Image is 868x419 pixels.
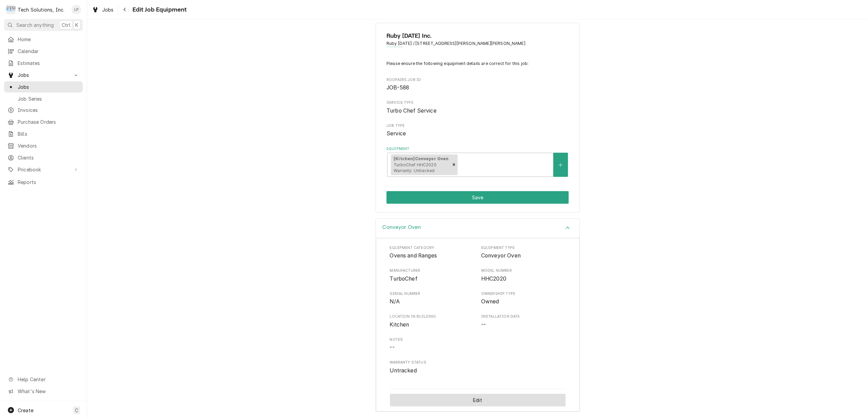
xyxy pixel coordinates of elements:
svg: Create New Equipment [558,163,563,167]
div: Accordion Body [376,238,580,412]
div: Lisa Paschal's Avatar [72,5,81,14]
span: Bills [18,130,79,137]
span: Ownership Type [481,291,566,297]
div: Tech Solutions, Inc. [18,6,64,13]
span: Installation Date [481,321,566,329]
span: Installation Date [481,314,566,319]
span: Home [18,36,79,43]
div: Client Information [386,31,569,52]
button: Save [386,191,569,204]
div: Button Group Row [386,191,569,204]
div: Button Group [390,389,566,411]
span: HHC2020 [481,275,506,282]
a: Go to What's New [4,386,83,397]
span: Vendors [18,142,79,149]
span: Create [18,407,33,413]
div: Job Equipment Summary [386,61,569,177]
span: Turbo Chef Service [386,107,437,114]
span: Location in Building [390,321,474,329]
div: Location in Building [390,314,474,329]
span: What's New [18,388,79,395]
div: Button Group Row [390,389,566,411]
span: JOB-588 [386,84,409,91]
div: Equipment Type [481,245,566,260]
span: Notes [390,343,566,352]
span: Kitchen [390,321,409,328]
button: Accordion Details Expand Trigger [376,219,580,238]
a: Clients [4,152,83,163]
span: N/A [390,298,400,305]
span: Jobs [18,83,79,90]
span: Invoices [18,106,79,114]
a: Job Series [4,93,83,104]
span: Manufacturer [390,268,474,273]
button: Navigate back [120,4,130,15]
div: T [6,5,16,14]
div: Installation Date [481,314,566,329]
span: Purchase Orders [18,118,79,125]
span: Equipment Category [390,245,474,251]
a: Purchase Orders [4,116,83,128]
span: Equipment Type [481,245,566,251]
span: Jobs [18,71,69,79]
span: Notes [390,337,566,342]
span: Warranty Status [390,367,566,375]
span: Equipment Type [481,252,566,260]
span: Model Number [481,275,566,283]
strong: [Kitchen] Conveyor Oven [394,156,449,161]
span: Job Type [386,130,569,138]
span: TurboChef [390,275,417,282]
div: Notes [390,337,566,352]
span: Job Series [18,95,79,102]
a: Home [4,34,83,45]
div: Ownership Type [481,291,566,306]
span: Location in Building [390,314,474,319]
span: Job Type [386,123,569,129]
div: LP [72,5,81,14]
span: Estimates [18,60,79,67]
span: Jobs [102,6,114,13]
span: Manufacturer [390,275,474,283]
span: -- [481,321,486,328]
span: Reports [18,179,79,186]
span: Help Center [18,376,79,383]
span: Untracked [390,367,417,374]
div: Serial Number [390,291,474,306]
span: Conveyor Oven [481,252,521,259]
span: Model Number [481,268,566,273]
div: Roopairs Job ID [386,77,569,92]
span: Clients [18,154,79,161]
span: Service Type [386,100,569,105]
div: Job Type [386,123,569,138]
div: Accordion Header [376,219,580,238]
p: Please ensure the following equipment details are correct for this job: [386,61,569,67]
span: Pricebook [18,166,69,173]
button: Edit [390,394,566,406]
span: Service [386,130,406,137]
span: Ownership Type [481,298,566,306]
div: Remove [object Object] [450,154,458,175]
a: Estimates [4,57,83,69]
span: Calendar [18,48,79,55]
span: C [75,407,78,414]
a: Bills [4,128,83,139]
div: Warranty Status [390,360,566,374]
a: Jobs [4,81,83,93]
div: Manufacturer [390,268,474,283]
a: Go to Jobs [4,69,83,81]
a: Go to Help Center [4,374,83,385]
span: Ctrl [62,21,70,29]
span: Address [386,40,569,47]
span: Serial Number [390,298,474,306]
h3: Conveyor Oven [383,224,421,231]
span: Ovens and Ranges [390,252,437,259]
a: Invoices [4,104,83,116]
div: Tech Solutions, Inc.'s Avatar [6,5,16,14]
div: Service Type [386,100,569,115]
div: Job Equipment Summary Form [376,23,580,213]
span: Name [386,31,569,40]
span: Service Type [386,107,569,115]
a: Jobs [89,4,116,15]
span: Owned [481,298,499,305]
span: K [75,21,78,29]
